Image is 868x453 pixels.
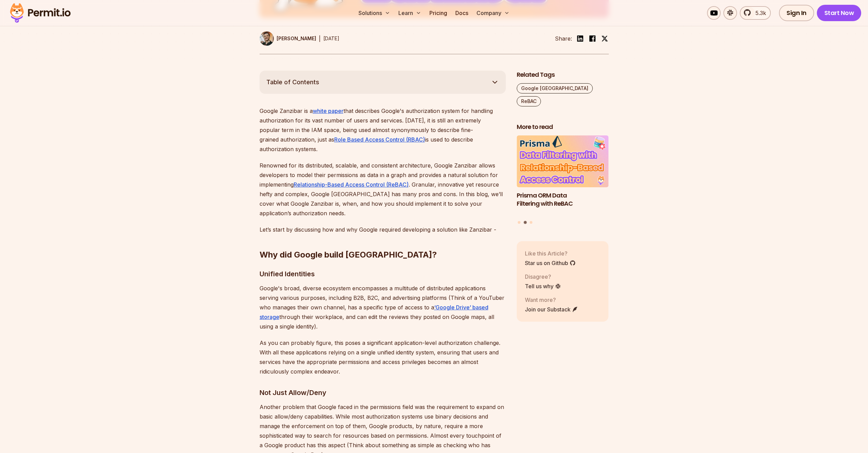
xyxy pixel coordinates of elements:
p: Google Zanzibar is a that describes Google's authorization system for handling authorization for ... [260,106,506,154]
img: linkedin [576,34,584,43]
h3: Unified Identities [260,268,506,279]
a: ReBAC [517,96,541,106]
button: Go to slide 1 [518,221,520,224]
button: Table of Contents [260,71,506,94]
h3: Prisma ORM Data Filtering with ReBAC [517,191,609,208]
p: As you can probably figure, this poses a significant application-level authorization challenge. W... [260,338,506,376]
div: | [319,34,321,43]
button: Company [474,6,512,20]
img: Permit logo [7,1,74,25]
p: [PERSON_NAME] [277,35,316,42]
span: Table of Contents [266,77,319,87]
div: Posts [517,135,609,225]
a: Google [GEOGRAPHIC_DATA] [517,83,593,93]
li: Share: [555,34,572,43]
a: Role Based Access Control (RBAC) [334,136,425,143]
a: Start Now [817,5,862,21]
a: Tell us why [525,282,561,290]
p: Let’s start by discussing how and why Google required developing a solution like Zanzibar - [260,225,506,234]
p: Renowned for its distributed, scalable, and consistent architecture, Google Zanzibar allows devel... [260,161,506,218]
a: Docs [453,6,471,20]
p: Like this Article? [525,249,576,258]
span: 5.3k [751,9,766,17]
a: Sign In [779,5,814,21]
p: Want more? [525,296,578,304]
button: Learn [396,6,424,20]
p: Google's broad, diverse ecosystem encompasses a multitude of distributed applications serving var... [260,283,506,331]
a: 5.3k [740,6,771,20]
a: white paper [313,107,343,114]
li: 2 of 3 [517,135,609,217]
img: facebook [588,34,597,43]
a: [PERSON_NAME] [260,31,316,46]
p: Disagree? [525,273,561,281]
button: Go to slide 3 [530,221,532,224]
time: [DATE] [323,35,339,41]
a: Relationship-Based Access Control (ReBAC) [294,181,409,188]
a: Pricing [427,6,450,20]
h2: More to read [517,123,609,131]
h3: Not Just Allow/Deny [260,387,506,398]
button: Solutions [356,6,393,20]
img: Prisma ORM Data Filtering with ReBAC [517,135,609,187]
img: twitter [601,35,608,42]
a: Star us on Github [525,259,576,267]
a: Prisma ORM Data Filtering with ReBACPrisma ORM Data Filtering with ReBAC [517,135,609,217]
h2: Related Tags [517,71,609,79]
button: Go to slide 2 [524,221,527,224]
img: Daniel Bass [260,31,274,46]
strong: Why did Google build [GEOGRAPHIC_DATA]? [260,250,437,260]
a: Join our Substack [525,305,578,313]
